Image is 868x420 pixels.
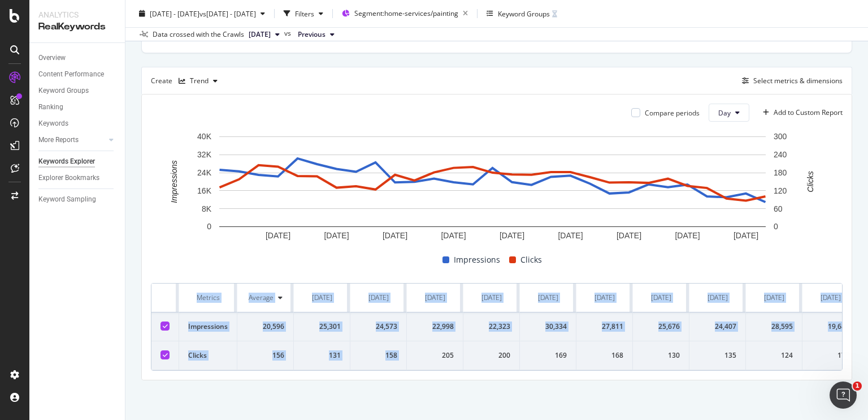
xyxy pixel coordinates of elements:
text: 120 [774,186,787,195]
text: 0 [774,222,778,232]
div: 158 [359,350,397,361]
div: [DATE] [312,293,332,303]
div: 135 [698,350,736,361]
button: Segment:home-services/painting [337,5,472,23]
div: Trend [190,78,209,84]
text: 240 [774,150,787,159]
span: Previous [298,29,325,40]
button: Filters [279,5,328,23]
div: Analytics [38,9,116,20]
text: [DATE] [441,231,466,240]
div: [DATE] [708,293,728,303]
svg: A chart. [151,131,834,244]
text: 180 [774,168,787,177]
div: 25,301 [303,322,341,332]
div: [DATE] [764,293,784,303]
div: 22,998 [416,322,454,332]
a: Keyword Groups [38,85,117,97]
div: Create [151,72,222,90]
div: [DATE] [821,293,841,303]
span: Clicks [520,253,542,267]
div: Content Performance [38,68,104,80]
div: Metrics [188,293,228,303]
span: [DATE] - [DATE] [150,8,199,18]
a: Keywords [38,118,117,130]
div: [DATE] [538,293,558,303]
span: vs [284,28,293,38]
div: [DATE] [594,293,615,303]
text: 300 [774,132,787,142]
div: Ranking [38,101,63,113]
text: [DATE] [500,231,524,240]
div: 173 [811,350,849,361]
div: 19,680 [811,322,849,332]
td: Clicks [179,341,237,370]
text: [DATE] [617,231,641,240]
div: 30,334 [529,322,567,332]
div: 20,596 [246,322,284,332]
button: [DATE] [244,28,284,41]
a: Keywords Explorer [38,156,117,168]
button: Previous [293,28,339,41]
div: Keyword Groups [38,85,89,97]
text: [DATE] [383,231,407,240]
div: 130 [642,350,680,361]
text: Impressions [170,161,179,203]
div: 27,811 [585,322,623,332]
div: Select metrics & dimensions [753,76,843,85]
div: 169 [529,350,567,361]
button: Trend [174,72,222,90]
div: Overview [38,52,66,64]
div: RealKeywords [38,20,116,33]
div: Keyword Sampling [38,194,96,205]
button: [DATE] - [DATE]vs[DATE] - [DATE] [134,5,270,23]
span: 1 [853,382,862,391]
text: [DATE] [558,231,583,240]
div: 28,595 [755,322,793,332]
button: Select metrics & dimensions [737,74,843,88]
div: 22,323 [472,322,510,332]
div: 200 [472,350,510,361]
div: Average [249,293,274,303]
button: Add to Custom Report [758,104,843,122]
div: 25,676 [642,322,680,332]
div: 168 [585,350,623,361]
button: Day [709,104,749,122]
a: Explorer Bookmarks [38,172,117,184]
div: Explorer Bookmarks [38,172,99,184]
button: Keyword Groups [482,5,562,23]
text: 32K [197,150,212,159]
div: 24,407 [698,322,736,332]
text: [DATE] [675,231,700,240]
span: Day [718,108,731,118]
text: 8K [202,204,212,213]
span: Segment: home-services/painting [354,8,458,18]
text: [DATE] [324,231,349,240]
div: Keyword Groups [498,8,550,18]
div: 156 [246,350,284,361]
div: [DATE] [425,293,445,303]
text: 40K [197,132,212,142]
div: Filters [295,8,314,18]
td: Impressions [179,312,237,341]
a: Overview [38,52,117,64]
span: vs [DATE] - [DATE] [199,8,256,18]
div: [DATE] [368,293,389,303]
iframe: Intercom live chat [830,382,857,409]
span: Impressions [454,253,500,267]
div: [DATE] [651,293,671,303]
div: 131 [303,350,341,361]
a: Ranking [38,101,117,113]
a: Content Performance [38,68,117,80]
div: 24,573 [359,322,397,332]
a: Keyword Sampling [38,194,117,205]
div: Add to Custom Report [774,109,843,116]
span: 2024 Oct. 7th [249,29,271,40]
text: 24K [197,168,212,177]
div: 205 [416,350,454,361]
div: 124 [755,350,793,361]
text: 0 [207,222,211,232]
text: [DATE] [734,231,758,240]
div: More Reports [38,134,79,146]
